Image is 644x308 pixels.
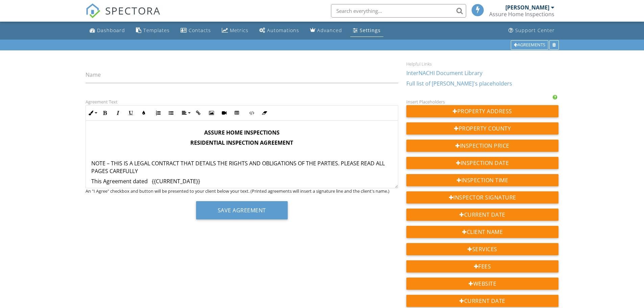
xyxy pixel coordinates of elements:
p: NOTE – THIS IS A LEGAL CONTRACT THAT DETAILS THE RIGHTS AND OBLIGATIONS OF THE PARTIES. PLEASE RE... [91,160,392,175]
p: This Agreement dated {{CURRENT_DATE}} [91,177,392,185]
a: SPECTORA [86,9,161,23]
button: Bold (Ctrl+B) [99,106,112,119]
button: Unordered List [165,106,177,119]
strong: ASSURE HOME INSPECTIONS [204,129,280,136]
div: Fees [406,260,559,273]
div: Metrics [230,27,248,33]
div: Inspector Signature [406,191,559,204]
div: Current Date [406,209,559,221]
div: Website [406,278,559,290]
div: Settings [360,27,381,33]
a: Settings [350,24,383,37]
div: Inspection Date [406,157,559,169]
div: Property Address [406,105,559,117]
div: Inspection Time [406,174,559,186]
a: Templates [133,24,172,37]
label: Name [86,71,101,78]
div: Automations [267,27,299,33]
a: Support Center [506,24,557,37]
div: Inspection Price [406,140,559,152]
button: Clear Formatting [258,106,271,119]
div: Dashboard [97,27,125,33]
input: Search everything... [331,4,466,18]
p: is between [91,188,392,195]
img: The Best Home Inspection Software - Spectora [86,3,100,18]
div: Property County [406,122,559,135]
strong: RESIDENTIAL INSPECTION AGREEMENT [190,139,293,146]
a: Advanced [307,24,345,37]
a: Dashboard [87,24,128,37]
div: Client Name [406,226,559,238]
button: Underline (Ctrl+U) [124,106,137,119]
label: Insert Placeholders [406,99,445,105]
div: Assure Home Inspections [489,11,554,18]
button: Insert Image (Ctrl+P) [205,106,218,119]
div: Contacts [189,27,211,33]
div: Services [406,243,559,255]
div: Helpful Links [406,61,559,67]
div: Advanced [317,27,342,33]
button: Insert Table [231,106,243,119]
button: Insert Link (Ctrl+K) [192,106,205,119]
a: InterNACHI Document Library [406,69,482,77]
label: Agreement Text [86,99,118,105]
button: Colors [137,106,150,119]
a: Agreements [511,42,549,48]
div: An "I Agree" checkbox and button will be presented to your client below your text. (Printed agree... [86,188,398,194]
button: Align [179,106,192,119]
div: Support Center [515,27,555,33]
div: Agreements [511,40,548,50]
a: Full list of [PERSON_NAME]'s placeholders [406,80,512,87]
div: Templates [143,27,170,33]
span: SPECTORA [105,3,161,18]
button: Ordered List [152,106,165,119]
a: Metrics [219,24,251,37]
a: Contacts [178,24,214,37]
div: Current Date [406,295,559,307]
a: Automations (Basic) [257,24,302,37]
button: Code View [245,106,258,119]
button: Insert Video [218,106,231,119]
button: Inline Style [86,106,99,119]
button: Italic (Ctrl+I) [112,106,124,119]
div: [PERSON_NAME] [505,4,549,11]
button: Save Agreement [196,201,288,219]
